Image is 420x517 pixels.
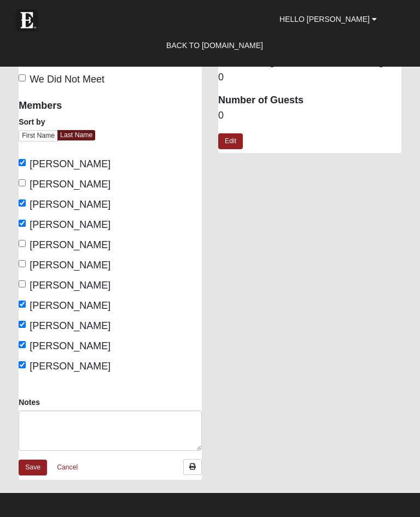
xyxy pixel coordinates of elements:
[19,199,26,207] input: [PERSON_NAME]
[30,158,110,169] span: [PERSON_NAME]
[16,9,38,31] img: Eleven22 logo
[19,159,26,166] input: [PERSON_NAME]
[218,70,401,85] dd: 0
[19,280,26,287] input: [PERSON_NAME]
[30,239,110,250] span: [PERSON_NAME]
[30,74,104,85] span: We Did Not Meet
[30,320,110,331] span: [PERSON_NAME]
[19,220,26,227] input: [PERSON_NAME]
[30,179,110,190] span: [PERSON_NAME]
[218,109,401,123] dd: 0
[19,341,26,348] input: [PERSON_NAME]
[50,459,85,476] a: Cancel
[30,340,110,351] span: [PERSON_NAME]
[183,459,202,475] a: Print Attendance Roster
[271,5,385,33] a: Hello [PERSON_NAME]
[19,260,26,267] input: [PERSON_NAME]
[19,179,26,186] input: [PERSON_NAME]
[19,301,26,308] input: [PERSON_NAME]
[19,130,58,142] a: First Name
[19,100,202,112] h4: Members
[30,361,110,372] span: [PERSON_NAME]
[19,74,26,81] input: We Did Not Meet
[19,397,40,408] label: Notes
[218,133,243,149] a: Edit
[19,240,26,247] input: [PERSON_NAME]
[19,361,26,368] input: [PERSON_NAME]
[30,300,110,311] span: [PERSON_NAME]
[30,219,110,230] span: [PERSON_NAME]
[30,280,110,291] span: [PERSON_NAME]
[19,321,26,328] input: [PERSON_NAME]
[19,460,47,475] a: Save
[19,116,45,127] label: Sort by
[30,199,110,210] span: [PERSON_NAME]
[158,32,271,59] a: Back to [DOMAIN_NAME]
[218,93,401,108] dt: Number of Guests
[279,15,370,23] span: Hello [PERSON_NAME]
[30,260,110,271] span: [PERSON_NAME]
[57,130,95,140] a: Last Name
